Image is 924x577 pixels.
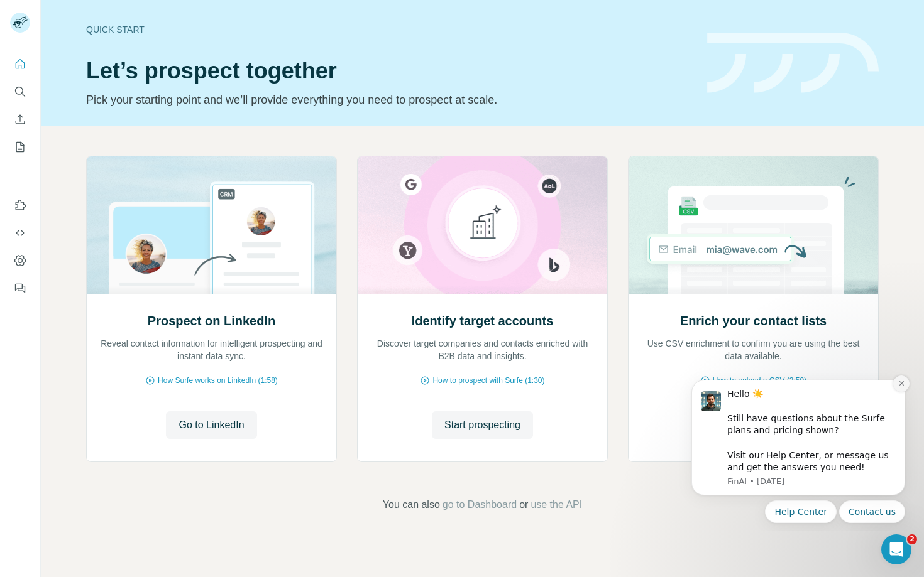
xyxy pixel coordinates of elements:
span: How Surfe works on LinkedIn (1:58) [158,375,278,386]
button: Go to LinkedIn [166,411,256,439]
div: Hello ☀️ ​ Still have questions about the Surfe plans and pricing shown? ​ Visit our Help Center,... [55,19,223,105]
button: Search [10,80,30,103]
img: Profile image for FinAI [28,23,48,43]
div: Message content [55,19,223,105]
img: Prospect on LinkedIn [86,156,337,294]
p: Message from FinAI, sent 1d ago [55,107,223,119]
button: Start prospecting [432,411,533,439]
button: Quick start [10,53,30,75]
button: Quick reply: Help Center [92,132,164,154]
h1: Let’s prospect together [86,58,692,84]
button: Dismiss notification [221,7,237,23]
span: You can also [383,497,440,512]
button: My lists [10,136,30,158]
span: or [519,497,528,512]
p: Use CSV enrichment to confirm you are using the best data available. [641,337,866,362]
p: Discover target companies and contacts enriched with B2B data and insights. [370,337,595,362]
img: Identify target accounts [357,156,608,294]
h2: Prospect on LinkedIn [148,312,275,330]
button: Use Surfe on LinkedIn [10,194,30,217]
iframe: Intercom live chat [881,534,911,564]
button: Feedback [10,277,30,299]
button: Enrich CSV [10,108,30,131]
div: Quick start [86,23,692,36]
span: Go to LinkedIn [179,418,244,433]
p: Pick your starting point and we’ll provide everything you need to prospect at scale. [86,91,692,109]
h2: Enrich your contact lists [680,312,827,330]
h2: Identify target accounts [412,312,554,330]
p: Reveal contact information for intelligent prospecting and instant data sync. [99,337,324,362]
button: go to Dashboard [443,497,517,512]
span: Start prospecting [444,418,520,433]
button: Quick reply: Contact us [167,132,233,154]
img: Enrich your contact lists [628,156,879,294]
button: Dashboard [10,249,30,272]
button: use the API [531,497,582,512]
iframe: Intercom notifications message [673,369,924,531]
img: banner [707,33,879,94]
div: message notification from FinAI, 1d ago. Hello ☀️ ​ Still have questions about the Surfe plans an... [19,11,233,127]
button: Use Surfe API [10,222,30,244]
div: Quick reply options [19,132,233,154]
span: How to prospect with Surfe (1:30) [432,375,544,386]
span: 2 [907,534,917,544]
